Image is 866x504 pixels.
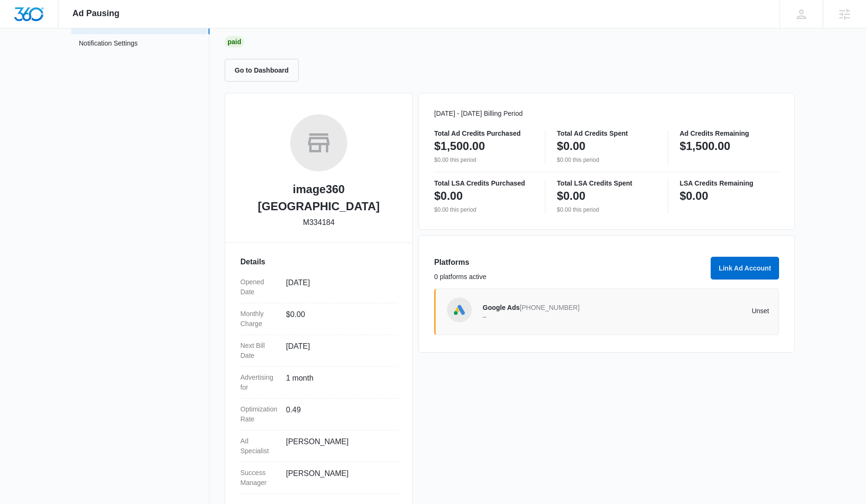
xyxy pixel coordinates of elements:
p: M334184 [303,217,335,228]
dd: 1 month [286,373,390,392]
p: $1,500.00 [680,139,731,154]
div: Ad Specialist[PERSON_NAME] [240,430,397,462]
p: $0.00 this period [434,205,533,214]
div: Opened Date[DATE] [240,271,397,303]
p: – [483,313,626,320]
dd: [DATE] [286,341,390,361]
div: Next Bill Date[DATE] [240,335,397,367]
p: $0.00 [557,188,585,204]
h3: Details [240,256,397,268]
span: [PHONE_NUMBER] [520,304,580,311]
p: $0.00 this period [434,156,533,164]
p: Unset [626,308,770,314]
button: Link Ad Account [711,257,779,280]
dt: Success Manager [240,468,278,488]
img: Google Ads [452,303,466,317]
p: $0.00 this period [557,156,656,164]
div: Paid [225,36,244,47]
h2: image360 [GEOGRAPHIC_DATA] [240,181,397,215]
p: $0.00 [434,188,463,204]
p: $0.00 [680,188,708,204]
div: Advertising for1 month [240,367,397,399]
dd: $0.00 [286,309,390,329]
span: Google Ads [483,304,520,311]
p: Total LSA Credits Purchased [434,180,533,187]
p: Total LSA Credits Spent [557,180,656,187]
div: Monthly Charge$0.00 [240,303,397,335]
dt: Opened Date [240,277,278,297]
p: $0.00 this period [557,205,656,214]
div: Success Manager[PERSON_NAME] [240,462,397,494]
h3: Platforms [434,257,705,268]
dt: Monthly Charge [240,309,278,329]
p: Total Ad Credits Spent [557,130,656,137]
p: Ad Credits Remaining [680,130,779,137]
a: Notification Settings [79,38,138,51]
dt: Advertising for [240,373,278,392]
dd: [DATE] [286,277,390,297]
p: LSA Credits Remaining [680,180,779,187]
dd: [PERSON_NAME] [286,468,390,488]
dt: Optimization Rate [240,404,278,424]
button: Go to Dashboard [225,59,299,82]
p: Total Ad Credits Purchased [434,130,533,137]
span: Ad Pausing [73,9,120,19]
a: Google AdsGoogle Ads[PHONE_NUMBER]–Unset [434,289,779,335]
p: [DATE] - [DATE] Billing Period [434,109,779,119]
div: Optimization Rate0.49 [240,399,397,430]
a: Go to Dashboard [225,66,305,74]
a: Overview [79,19,106,29]
dd: 0.49 [286,404,390,424]
p: 0 platforms active [434,272,705,282]
p: $1,500.00 [434,139,485,154]
p: $0.00 [557,139,585,154]
dt: Next Bill Date [240,341,278,361]
dt: Ad Specialist [240,436,278,456]
dd: [PERSON_NAME] [286,436,390,456]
